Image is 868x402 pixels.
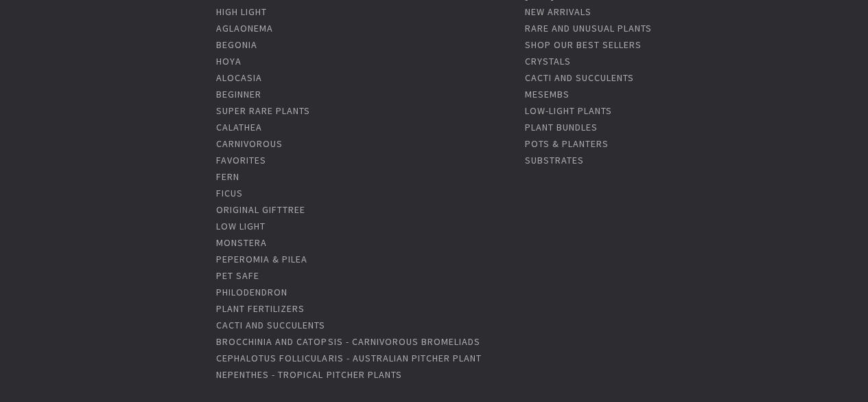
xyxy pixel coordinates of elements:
a: Alocasia [216,71,262,84]
a: High Light [216,5,267,18]
a: Beginner [216,88,261,100]
a: Brocchinia And Catopsis - Carnivorous Bromeliads [216,335,480,348]
a: Calathea [216,121,262,133]
a: Low Light [216,220,266,232]
a: Cacti and Succulents [216,319,325,331]
a: Peperomia & Pilea [216,253,307,265]
a: Nepenthes - Tropical Pitcher Plants [216,368,401,381]
a: Monstera [216,236,267,249]
a: Cacti and Succulents [525,71,634,84]
a: Mesembs [525,88,570,100]
a: Crystals [525,55,571,67]
a: Pet Safe [216,269,259,282]
a: New Arrivals [525,5,591,18]
a: Plant Fertilizers [216,302,305,315]
a: Carnivorous [216,137,283,150]
a: Rare and Unusual Plants [525,22,652,34]
a: Hoya [216,55,242,67]
a: Substrates [525,154,584,166]
a: Original GiftTree [216,203,305,216]
a: Low-light plants [525,104,612,117]
a: Super Rare Plants [216,104,310,117]
a: Pots & Planters [525,137,609,150]
a: Plant Bundles [525,121,598,133]
a: Begonia [216,38,257,51]
a: Shop Our Best Sellers [525,38,642,51]
a: Aglaonema [216,22,273,34]
a: Favorites [216,154,266,166]
a: Cephalotus Follicularis - Australian Pitcher Plant [216,352,481,364]
a: Ficus [216,187,243,199]
a: Philodendron [216,286,288,298]
a: Fern [216,170,239,183]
